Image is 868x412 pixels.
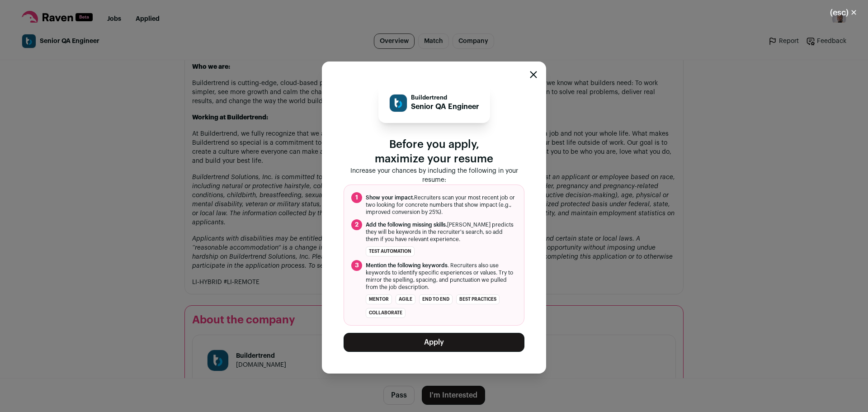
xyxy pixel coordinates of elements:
li: collaborate [366,308,406,318]
li: agile [396,294,415,304]
button: Apply [344,333,524,352]
span: Add the following missing skills. [366,222,447,227]
li: mentor [366,294,392,304]
li: end to end [419,294,453,304]
span: [PERSON_NAME] predicts they will be keywords in the recruiter's search, so add them if you have r... [366,221,517,243]
li: test automation [366,246,415,256]
button: Close modal [530,71,537,78]
span: 2 [351,219,362,230]
p: Senior QA Engineer [411,101,479,112]
p: Before you apply, maximize your resume [344,137,524,166]
li: best practices [456,294,500,304]
span: Mention the following keywords [366,263,448,268]
img: 8872fe00ca125927d1a51a7e2cf08e3041397fa1b4690df71d4a464f3b91c384.jpg [390,95,407,112]
p: Buildertrend [411,94,479,101]
span: Recruiters scan your most recent job or two looking for concrete numbers that show impact (e.g., ... [366,194,517,216]
span: 3 [351,260,362,271]
button: Close modal [819,3,868,23]
span: . Recruiters also use keywords to identify specific experiences or values. Try to mirror the spel... [366,262,517,291]
p: Increase your chances by including the following in your resume: [344,166,524,185]
span: Show your impact. [366,195,414,200]
span: 1 [351,192,362,203]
